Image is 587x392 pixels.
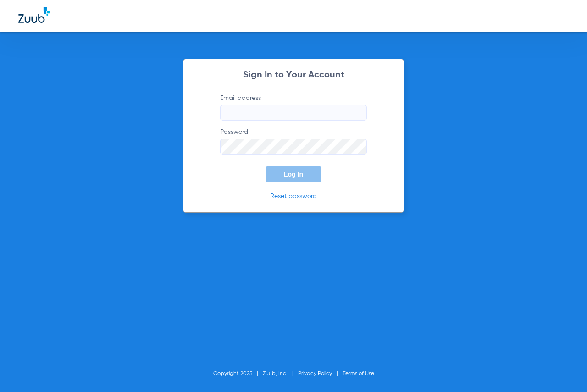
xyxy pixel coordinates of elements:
[541,348,587,392] iframe: Chat Widget
[220,94,367,121] label: Email address
[213,369,263,378] li: Copyright 2025
[284,171,303,178] span: Log In
[298,371,332,376] a: Privacy Policy
[270,193,317,199] a: Reset password
[220,139,367,155] input: Password
[18,7,50,23] img: Zuub Logo
[220,127,367,155] label: Password
[266,166,321,182] button: Log In
[263,369,298,378] li: Zuub, Inc.
[343,371,374,376] a: Terms of Use
[206,71,381,80] h2: Sign In to Your Account
[220,105,367,121] input: Email address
